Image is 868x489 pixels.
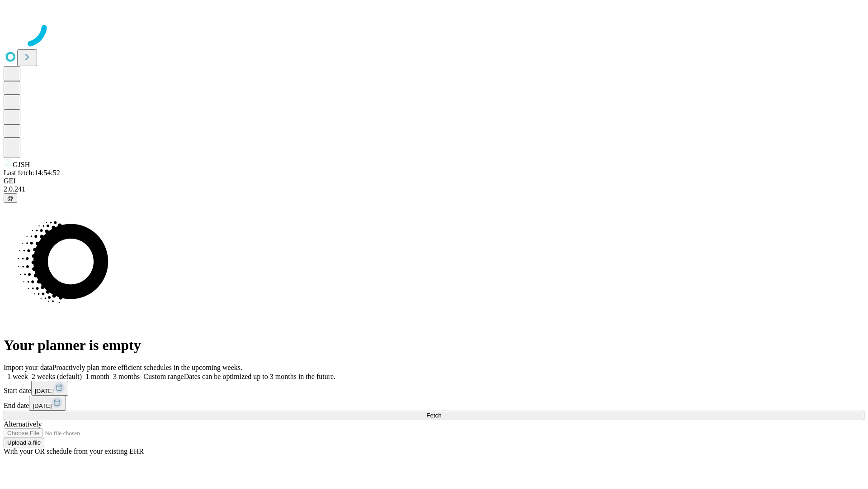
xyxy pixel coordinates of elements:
[35,388,54,394] span: [DATE]
[4,177,864,185] div: GEI
[31,381,68,396] button: [DATE]
[13,161,30,168] span: GJSH
[4,381,864,396] div: Start date
[4,185,864,193] div: 2.0.241
[113,373,140,380] span: 3 months
[4,364,52,371] span: Import your data
[4,420,42,428] span: Alternatively
[4,169,60,177] span: Last fetch: 14:54:52
[184,373,335,380] span: Dates can be optimized up to 3 months in the future.
[4,396,864,411] div: End date
[7,373,28,380] span: 1 week
[143,373,184,380] span: Custom range
[52,364,242,371] span: Proactively plan more efficient schedules in the upcoming weeks.
[4,193,17,203] button: @
[29,396,66,411] button: [DATE]
[4,438,44,447] button: Upload a file
[7,195,14,201] span: @
[4,411,864,420] button: Fetch
[32,373,82,380] span: 2 weeks (default)
[33,403,52,409] span: [DATE]
[4,337,864,354] h1: Your planner is empty
[426,412,441,419] span: Fetch
[85,373,109,380] span: 1 month
[4,447,144,455] span: With your OR schedule from your existing EHR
